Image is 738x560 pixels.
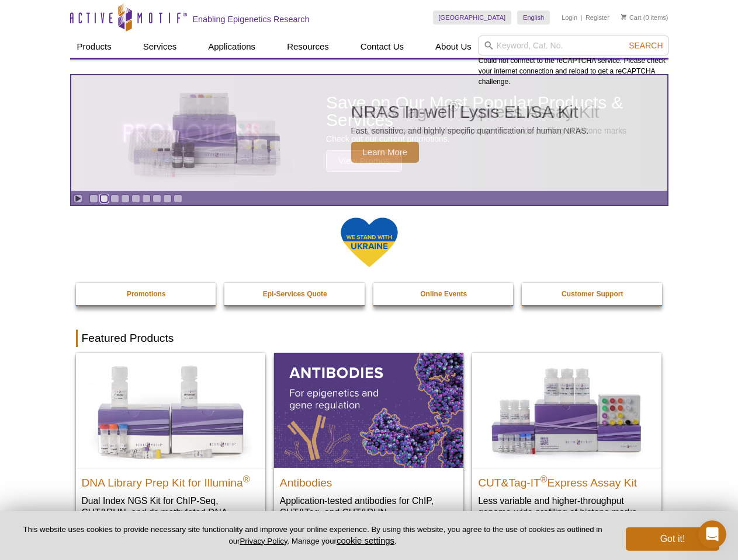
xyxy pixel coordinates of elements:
a: Privacy Policy [240,537,287,545]
button: cookie settings [337,535,394,545]
span: Search [629,41,663,50]
p: Less variable and higher-throughput genome-wide profiling of histone marks​. [478,495,656,519]
a: Go to slide 4 [121,194,130,203]
p: Application-tested antibodies for ChIP, CUT&Tag, and CUT&RUN. [280,495,458,519]
a: Products [70,36,119,58]
a: Online Events [373,283,515,305]
a: Customer Support [522,283,663,305]
iframe: Intercom live chat [698,520,726,548]
a: Promotions [76,283,217,305]
button: Search [625,40,666,51]
img: We Stand With Ukraine [340,216,399,268]
a: Resources [280,36,336,58]
a: DNA Library Prep Kit for Illumina DNA Library Prep Kit for Illumina® Dual Index NGS Kit for ChIP-... [76,353,265,541]
a: Go to slide 6 [142,194,151,203]
img: CUT&Tag-IT® Express Assay Kit [472,353,661,467]
a: CUT&Tag-IT® Express Assay Kit CUT&Tag-IT®Express Assay Kit Less variable and higher-throughput ge... [472,353,661,530]
li: | [581,10,583,24]
a: Toggle autoplay [74,194,82,203]
div: Could not connect to the reCAPTCHA service. Please check your internet connection and reload to g... [479,36,668,87]
p: Fast, sensitive, and highly specific quantification of human NRAS. [351,125,589,136]
strong: Online Events [420,290,467,298]
a: Go to slide 1 [89,194,98,203]
a: Go to slide 2 [100,194,109,203]
img: DNA Library Prep Kit for Illumina [76,353,265,467]
a: English [517,10,550,24]
a: All Antibodies Antibodies Application-tested antibodies for ChIP, CUT&Tag, and CUT&RUN. [274,353,463,530]
sup: ® [243,474,250,484]
a: About Us [428,36,479,58]
h2: Enabling Epigenetics Research [193,14,310,24]
img: All Antibodies [274,353,463,467]
h2: Antibodies [280,471,458,489]
a: Register [585,13,609,22]
a: [GEOGRAPHIC_DATA] [433,10,512,24]
strong: Customer Support [562,290,623,298]
h2: Featured Products [76,330,663,347]
h2: DNA Library Prep Kit for Illumina [82,471,259,489]
a: Go to slide 3 [110,194,119,203]
p: This website uses cookies to provide necessary site functionality and improve your online experie... [19,524,607,547]
a: Login [562,13,577,22]
img: Your Cart [621,14,626,20]
a: Services [136,36,184,58]
a: Cart [621,13,642,22]
sup: ® [540,474,548,484]
strong: Promotions [127,290,166,298]
article: NRAS In-well Lysis ELISA Kit [71,75,667,191]
a: Contact Us [354,36,411,58]
input: Keyword, Cat. No. [479,36,668,55]
a: Epi-Services Quote [224,283,366,305]
a: Go to slide 8 [163,194,172,203]
span: Learn More [351,142,420,163]
button: Got it! [626,527,719,551]
a: Go to slide 5 [131,194,140,203]
a: NRAS In-well Lysis ELISA Kit NRAS In-well Lysis ELISA Kit Fast, sensitive, and highly specific qu... [71,75,667,191]
p: Dual Index NGS Kit for ChIP-Seq, CUT&RUN, and ds methylated DNA assays. [82,495,259,530]
a: Go to slide 7 [153,194,161,203]
a: Go to slide 9 [174,194,182,203]
a: Applications [201,36,262,58]
h2: CUT&Tag-IT Express Assay Kit [478,471,656,489]
img: NRAS In-well Lysis ELISA Kit [117,93,293,173]
h2: NRAS In-well Lysis ELISA Kit [351,103,589,121]
li: (0 items) [621,10,668,24]
strong: Epi-Services Quote [263,290,327,298]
